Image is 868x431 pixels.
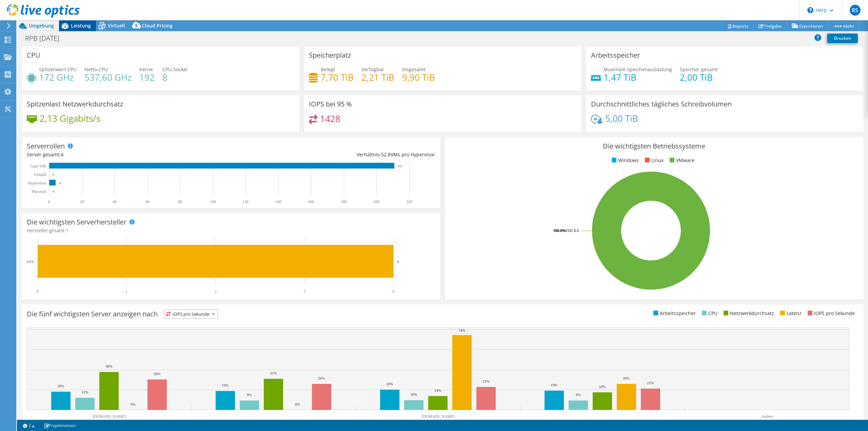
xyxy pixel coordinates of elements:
tspan: ESXi 8.0 [566,228,579,233]
text: 0 [48,199,50,204]
text: 18% [599,385,606,389]
text: 0 [53,190,54,193]
text: 23% [482,379,489,383]
a: Exportieren [787,21,828,31]
text: 60 [145,199,150,204]
span: Verfügbar [361,66,384,73]
text: 20% [386,382,393,386]
text: 120 [242,199,249,204]
h4: 5,00 TiB [605,115,638,122]
text: 0 [37,289,39,294]
h3: CPU [27,52,40,59]
a: Reports [721,21,754,31]
text: 0% [131,402,136,406]
text: HPE [26,259,34,264]
span: 4 [61,151,63,158]
span: Maximale Speicherauslastung [604,66,672,73]
span: Belegt [321,66,335,73]
span: Spitzenwert CPU [39,66,77,73]
h4: 1,47 TiB [604,74,672,81]
span: IOPS pro Sekunde [164,310,218,318]
text: 80 [178,199,182,204]
li: CPU [700,310,717,317]
text: 30% [154,372,160,376]
li: VMware [668,157,694,164]
text: Gast-VM [31,164,46,169]
text: 19% [222,383,229,387]
text: 74% [458,328,465,332]
text: 19% [551,383,557,387]
text: 10% [410,392,417,396]
text: 0 [53,173,54,176]
text: 4 [397,259,399,263]
li: IOPS pro Sekunde [806,310,855,317]
text: 1 [125,289,127,294]
li: Arbeitsspeicher [652,310,696,317]
text: 40 [113,199,117,204]
text: 180 [341,199,347,204]
h3: Serverrollen [27,142,65,150]
text: [DOMAIN_NAME] [421,414,455,419]
span: Netto-CPU [84,66,108,73]
h3: Speicherplatz [309,52,351,59]
span: RS [850,5,861,16]
a: Drucken [827,34,858,43]
h4: 7,70 TiB [321,74,354,81]
span: Virtuell [108,22,125,29]
h3: Die wichtigsten Serverhersteller [27,218,126,226]
tspan: 100.0% [553,228,566,233]
text: 160 [308,199,314,204]
span: Leistung [71,22,91,29]
text: Virtuell [34,172,46,177]
span: Umgebung [29,22,54,29]
text: 26% [623,376,630,380]
text: 140 [275,199,281,204]
text: 38% [105,364,112,368]
li: Linux [643,157,664,164]
text: 9% [576,393,581,397]
text: 4 [392,289,394,294]
text: 200 [373,199,379,204]
a: Freigabe [753,21,787,31]
h1: RPB [DATE] [22,35,70,42]
h4: 2,21 TiB [361,74,394,81]
h3: Die wichtigsten Betriebssysteme [450,142,858,150]
text: 20 [80,199,84,204]
span: Insgesamt [402,66,426,73]
span: CPU-Sockel [162,66,188,73]
h3: IOPS bei 95 % [309,100,352,108]
text: 12% [81,390,88,394]
li: Netzwerkdurchsatz [722,310,774,317]
li: Latenz [778,310,802,317]
h3: Arbeitsspeicher [591,52,640,59]
a: Mehr [828,21,860,31]
text: 21% [647,381,654,385]
text: 18% [57,384,64,388]
text: 31% [270,371,277,375]
text: 2 [215,289,217,294]
text: Hypervisor [28,181,46,185]
h3: Spitzenlast Netzwerkdurchsatz [27,100,123,108]
text: Physisch [32,189,46,194]
span: 1 [66,227,68,234]
h4: 2,00 TiB [680,74,718,81]
text: 3 [303,289,305,294]
h4: 8 [162,74,188,81]
div: Server gesamt: [27,151,231,158]
text: 14% [434,388,441,392]
text: 100 [210,199,216,204]
svg: \n [807,7,813,13]
span: Cloud Pricing [142,22,173,29]
span: Kerne [139,66,153,73]
a: 2 [18,421,39,430]
h4: 2,13 Gigabits/s [40,115,100,122]
text: 26% [318,376,325,380]
span: Speicher gesamt [680,66,718,73]
span: 52.8 [381,151,391,158]
text: Andere [761,414,773,419]
text: 0% [295,402,300,406]
li: Windows [610,157,639,164]
div: Verhältnis: VMs pro Hypervisor [231,151,435,158]
h4: 192 [139,74,155,81]
h4: 9,90 TiB [402,74,435,81]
